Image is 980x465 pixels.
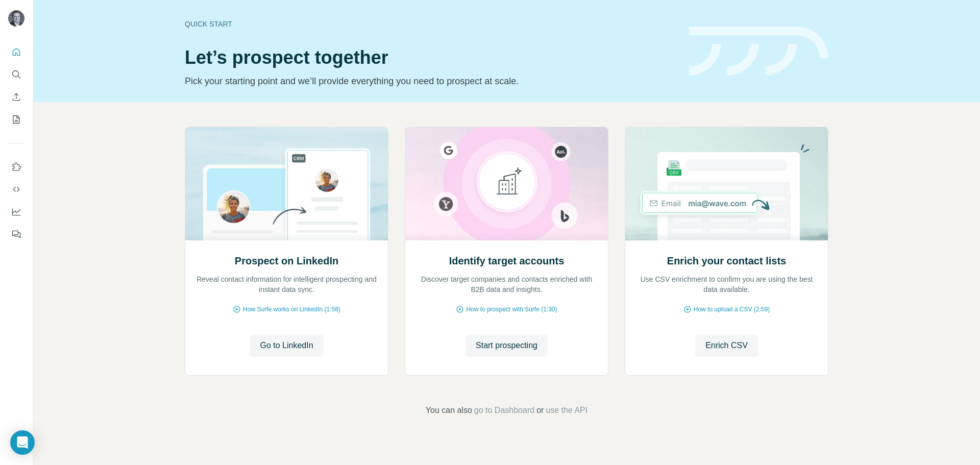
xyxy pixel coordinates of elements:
p: Use CSV enrichment to confirm you are using the best data available. [635,274,818,295]
img: Prospect on LinkedIn [185,127,388,240]
p: Discover target companies and contacts enriched with B2B data and insights. [415,274,598,295]
button: Use Surfe on LinkedIn [8,158,24,176]
img: Avatar [8,10,24,27]
p: Reveal contact information for intelligent prospecting and instant data sync. [195,274,378,295]
span: Start prospecting [476,339,537,352]
div: Quick start [185,19,677,29]
button: Dashboard [8,203,24,221]
h2: Identify target accounts [449,254,565,268]
img: Identify target accounts [405,127,608,240]
h2: Prospect on LinkedIn [235,254,338,268]
span: How Surfe works on LinkedIn (1:58) [243,305,340,314]
span: How to upload a CSV (2:59) [694,305,770,314]
div: Open Intercom Messenger [10,430,35,455]
button: Quick start [8,43,24,61]
button: go to Dashboard [474,404,534,417]
button: Enrich CSV [695,334,758,357]
button: Start prospecting [465,334,548,357]
span: Go to LinkedIn [260,339,313,352]
button: Search [8,65,24,84]
h2: Enrich your contact lists [667,254,786,268]
span: Enrich CSV [705,339,748,352]
span: You can also [426,404,472,417]
button: Go to LinkedIn [250,334,323,357]
button: My lists [8,110,24,129]
p: Pick your starting point and we’ll provide everything you need to prospect at scale. [185,74,677,88]
img: Enrich your contact lists [625,127,828,240]
span: or [536,404,544,417]
button: Feedback [8,225,24,243]
button: Enrich CSV [8,88,24,106]
button: use the API [546,404,587,417]
h1: Let’s prospect together [185,47,677,68]
span: How to prospect with Surfe (1:30) [466,305,557,314]
img: banner [689,27,828,76]
button: Use Surfe API [8,180,24,199]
